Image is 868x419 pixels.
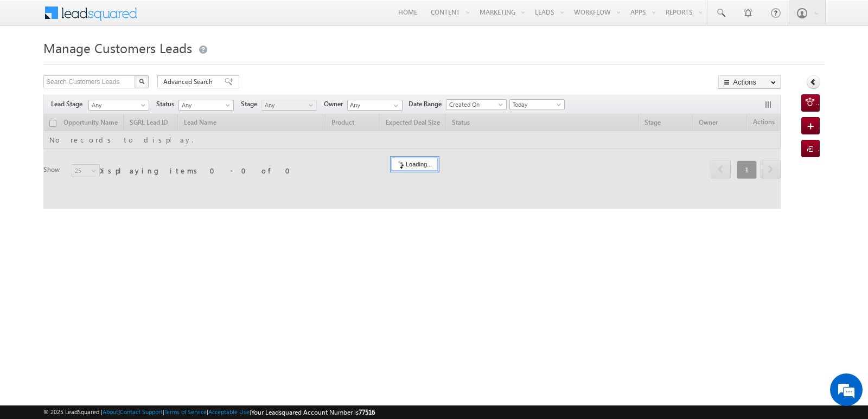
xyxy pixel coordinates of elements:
[156,99,178,109] span: Status
[179,100,231,110] span: Any
[208,408,250,415] a: Acceptable Use
[446,99,507,110] a: Created On
[103,408,118,415] a: About
[139,79,144,84] img: Search
[718,75,781,89] button: Actions
[251,408,375,416] span: Your Leadsquared Account Number is
[446,100,503,109] span: Created On
[359,408,375,416] span: 77516
[324,99,347,109] span: Owner
[163,77,216,87] span: Advanced Search
[89,100,145,110] span: Any
[178,100,234,111] a: Any
[392,158,438,171] div: Loading...
[261,100,317,111] a: Any
[241,99,261,109] span: Stage
[51,99,87,109] span: Lead Stage
[43,407,375,417] span: © 2025 LeadSquared | | | | |
[510,100,561,109] span: Today
[262,100,314,110] span: Any
[347,100,403,111] input: Type to Search
[43,39,192,56] span: Manage Customers Leads
[509,99,565,110] a: Today
[164,408,207,415] a: Terms of Service
[388,100,401,111] a: Show All Items
[120,408,163,415] a: Contact Support
[88,100,149,111] a: Any
[409,99,446,109] span: Date Range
